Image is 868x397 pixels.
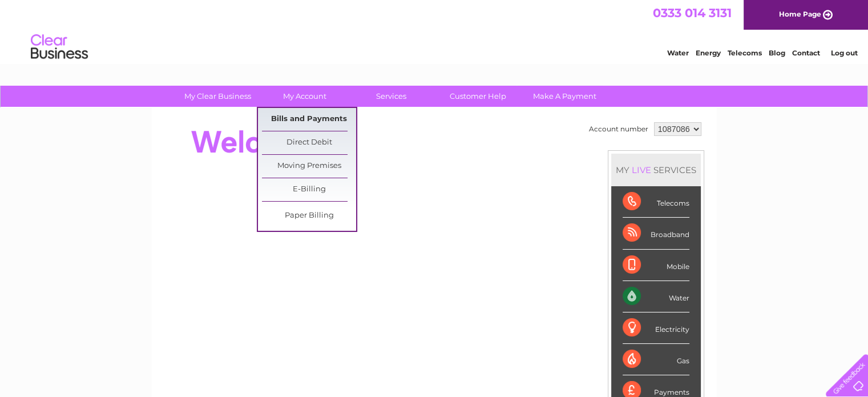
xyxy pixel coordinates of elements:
a: Blog [769,49,785,57]
a: Bills and Payments [262,108,356,131]
a: Customer Help [431,86,525,107]
a: Paper Billing [262,204,356,227]
div: Broadband [623,218,689,249]
div: MY SERVICES [611,154,701,186]
div: Clear Business is a trading name of Verastar Limited (registered in [GEOGRAPHIC_DATA] No. 3667643... [165,6,704,55]
a: Make A Payment [518,86,612,107]
a: 0333 014 3131 [653,6,732,20]
div: Mobile [623,250,689,281]
a: Telecoms [728,49,762,57]
a: Direct Debit [262,131,356,154]
a: Energy [696,49,721,57]
a: Log out [830,49,857,57]
div: Gas [623,344,689,375]
img: logo.png [30,30,88,65]
a: Contact [792,49,820,57]
a: Moving Premises [262,155,356,178]
a: Water [667,49,689,57]
a: Services [344,86,438,107]
a: My Account [257,86,352,107]
a: My Clear Business [171,86,265,107]
a: E-Billing [262,178,356,201]
div: Telecoms [623,186,689,218]
td: Account number [586,119,651,139]
div: LIVE [629,165,653,175]
div: Water [623,281,689,312]
div: Electricity [623,312,689,344]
